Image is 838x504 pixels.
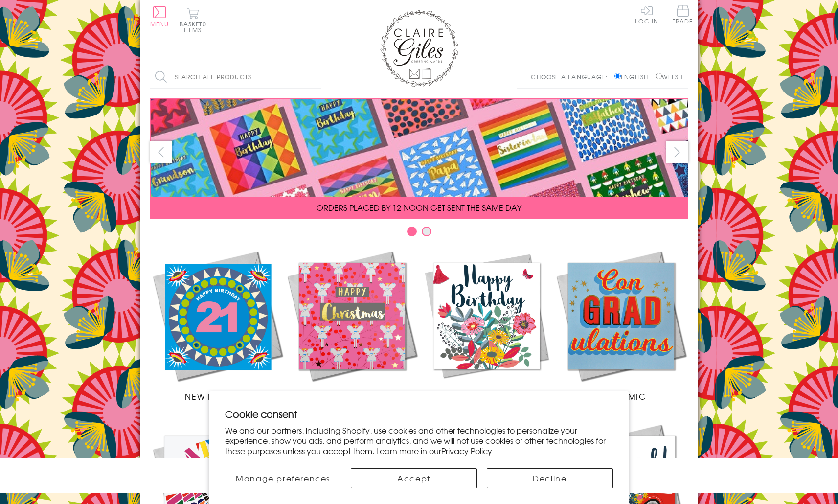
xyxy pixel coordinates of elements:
a: Christmas [285,249,419,402]
button: Carousel Page 1 (Current Slide) [407,227,417,236]
button: Manage preferences [225,468,341,488]
span: Menu [150,20,169,28]
div: Carousel Pagination [150,226,688,241]
button: Accept [351,468,477,488]
span: Manage preferences [236,472,330,484]
p: Choose a language: [531,72,612,81]
input: Search [312,66,321,88]
span: Trade [673,5,693,24]
span: Birthdays [463,390,510,402]
input: English [614,73,621,79]
button: Decline [487,468,613,488]
button: Carousel Page 2 [422,227,431,236]
img: Claire Giles Greetings Cards [380,10,458,87]
a: Log In [635,5,658,24]
button: Basket0 items [180,8,206,33]
span: ORDERS PLACED BY 12 NOON GET SENT THE SAME DAY [317,202,521,213]
a: Academic [554,249,688,402]
p: We and our partners, including Shopify, use cookies and other technologies to personalize your ex... [225,425,613,456]
button: prev [150,141,172,163]
span: Academic [596,390,646,402]
a: Privacy Policy [441,445,492,457]
h2: Cookie consent [225,407,613,421]
label: English [614,72,653,81]
label: Welsh [656,72,683,81]
span: New Releases [185,390,249,402]
a: Trade [673,5,693,26]
input: Search all products [150,66,321,88]
span: Christmas [327,390,377,402]
button: next [666,141,688,163]
a: New Releases [150,249,285,402]
button: Menu [150,6,169,27]
a: Birthdays [419,249,554,402]
input: Welsh [656,73,662,79]
span: 0 items [184,20,206,34]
